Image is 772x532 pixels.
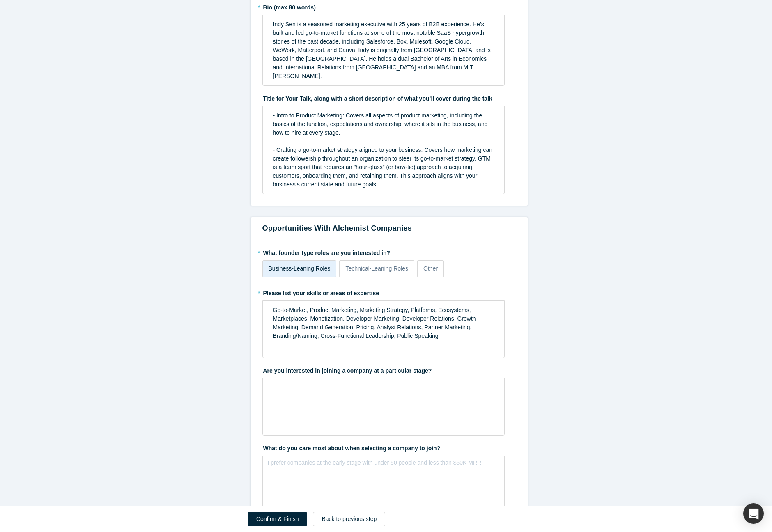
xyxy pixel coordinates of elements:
[269,264,331,273] p: Business-Leaning Roles
[248,512,307,526] button: Confirm & Finish
[262,0,516,12] label: Bio (max 80 words)
[268,459,499,472] div: rdw-editor
[262,300,505,358] div: rdw-wrapper
[262,246,516,257] label: What founder type roles are you interested in?
[262,106,505,194] div: rdw-wrapper
[268,18,499,83] div: rdw-editor
[268,381,499,394] div: rdw-editor
[273,112,494,188] span: - Intro to Product Marketing: Covers all aspects of product marketing, including the basics of th...
[268,109,499,191] div: rdw-editor
[268,303,499,343] div: rdw-editor
[262,286,516,298] label: Please list your skills or areas of expertise
[273,21,492,79] span: Indy Sen is a seasoned marketing executive with 25 years of B2B experience. He’s built and led go...
[262,364,516,375] label: Are you interested in joining a company at a particular stage?
[423,264,438,273] p: Other
[273,307,478,339] span: Go-to-Market, Product Marketing, Marketing Strategy, Platforms, Ecosystems, Marketplaces, Monetiz...
[313,512,385,526] button: Back to previous step
[262,223,516,234] h3: Opportunities with Alchemist companies
[262,456,505,513] div: rdw-wrapper
[262,92,516,103] label: Title for Your Talk, along with a short description of what you’ll cover during the talk
[345,264,408,273] p: Technical-Leaning Roles
[262,15,505,86] div: rdw-wrapper
[262,378,505,436] div: rdw-wrapper
[262,441,516,453] label: What do you care most about when selecting a company to join?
